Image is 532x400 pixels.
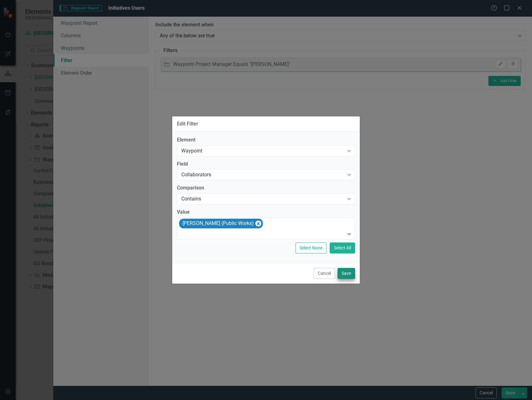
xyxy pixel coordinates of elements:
[338,268,355,279] button: Save
[330,243,355,253] button: Select All
[295,243,327,253] button: Select None
[177,184,355,192] label: Comparison
[177,136,355,144] label: Element
[255,221,261,227] div: Remove James Breakfield (Public Works)
[181,219,255,228] div: [PERSON_NAME] (Public Works)
[314,268,335,279] button: Cancel
[181,195,344,203] div: Contains
[181,171,344,179] div: Collaborators
[181,147,344,154] div: Waypoint
[177,209,355,216] label: Value
[177,121,198,127] div: Edit Filter
[177,161,355,168] label: Field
